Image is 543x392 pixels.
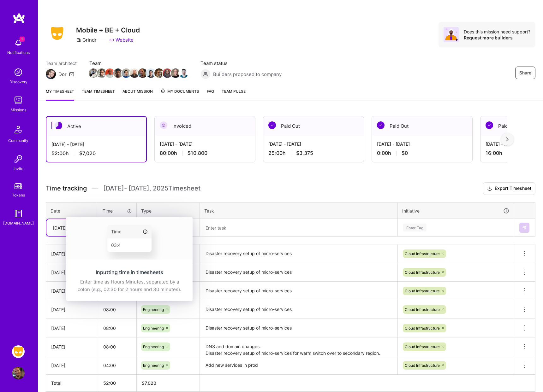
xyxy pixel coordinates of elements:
[51,306,93,313] div: [DATE]
[46,60,77,67] span: Team architect
[89,68,98,79] a: Team Member Avatar
[76,38,81,43] i: icon CompanyGray
[377,150,467,156] div: 0:00 h
[51,269,93,276] div: [DATE]
[155,116,255,136] div: Invoiced
[372,116,472,136] div: Paid Out
[98,320,136,336] input: HH:MM
[147,68,155,79] a: Team Member Avatar
[51,362,93,369] div: [DATE]
[200,319,397,337] textarea: Disaster recovery setup of micro-services
[377,141,467,147] div: [DATE] - [DATE]
[51,150,141,157] div: 52:00 h
[46,202,98,219] th: Date
[403,223,427,232] div: Enter Tag
[405,289,440,293] span: Cloud Infrastructure
[464,35,530,41] div: Request more builders
[12,207,25,220] img: guide book
[12,367,25,379] img: User Avatar
[79,150,96,157] span: $7,020
[444,27,459,42] img: Avatar
[14,165,23,172] div: Invite
[89,60,188,67] span: Team
[46,88,74,101] a: My timesheet
[105,68,115,78] img: Team Member Avatar
[143,307,164,312] span: Engineering
[143,326,164,331] span: Engineering
[46,25,69,42] img: Company Logo
[143,344,164,349] span: Engineering
[405,326,440,331] span: Cloud Infrastructure
[222,88,246,101] a: Team Pulse
[89,68,98,78] img: Team Member Avatar
[402,150,408,156] span: $0
[263,116,364,136] div: Paid Out
[163,68,171,79] a: Team Member Avatar
[171,68,180,79] a: Team Member Avatar
[51,250,93,257] div: [DATE]
[7,49,30,56] div: Notifications
[74,278,185,293] div: Enter time as Hours:Minutes, separated by a colon (e.g., 02:30 for 2 hours and 30 minutes).
[377,121,385,129] img: Paid Out
[3,220,34,226] div: [DOMAIN_NAME]
[515,67,535,79] button: Share
[160,141,250,147] div: [DATE] - [DATE]
[405,344,440,349] span: Cloud Infrastructure
[46,375,98,392] th: Total
[200,338,397,355] textarea: DNS and domain changes. Disaster recovery setup of micro-services for warm switch over to seconda...
[74,269,185,276] div: Inputting time in timesheets
[12,66,25,79] img: discovery
[200,60,282,67] span: Team status
[179,68,188,78] img: Team Member Avatar
[268,150,359,156] div: 25:00 h
[222,89,246,94] span: Team Pulse
[10,345,26,358] a: Grindr: Mobile + BE + Cloud
[160,150,250,156] div: 80:00 h
[137,202,200,219] th: Type
[405,363,440,368] span: Cloud Infrastructure
[46,117,146,136] div: Active
[154,68,164,78] img: Team Member Avatar
[55,122,62,129] img: Active
[200,282,397,300] textarea: Disaster recovery setup of micro-services
[138,68,147,78] img: Team Member Avatar
[405,307,440,312] span: Cloud Infrastructure
[188,150,207,156] span: $10,800
[98,357,136,374] input: HH:MM
[103,208,132,214] div: Time
[82,88,115,101] a: Team timesheet
[106,68,114,79] a: Team Member Avatar
[122,68,131,78] img: Team Member Avatar
[139,68,147,79] a: Team Member Avatar
[10,367,26,379] a: User Avatar
[114,68,122,79] a: Team Member Avatar
[160,88,199,95] span: My Documents
[12,192,25,198] div: Tokens
[97,68,106,78] img: Team Member Avatar
[519,70,531,76] span: Share
[200,202,398,219] th: Task
[76,37,97,43] div: Grindr
[13,13,25,24] img: logo
[506,137,509,142] img: right
[53,224,67,231] div: [DATE]
[46,69,56,79] img: Team Architect
[171,68,180,78] img: Team Member Avatar
[98,68,106,79] a: Team Member Avatar
[15,183,22,189] img: tokens
[487,185,492,192] i: icon Download
[163,68,172,78] img: Team Member Avatar
[51,288,93,294] div: [DATE]
[160,88,199,101] a: My Documents
[51,343,93,350] div: [DATE]
[200,69,211,79] img: Builders proposed to company
[464,29,530,35] div: Does this mission need support?
[143,363,164,368] span: Engineering
[58,71,67,78] div: Dor
[486,121,493,129] img: Paid Out
[155,68,163,79] a: Team Member Avatar
[98,338,136,355] input: HH:MM
[51,141,141,148] div: [DATE] - [DATE]
[405,251,440,256] span: Cloud Infrastructure
[160,121,167,129] img: Invoiced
